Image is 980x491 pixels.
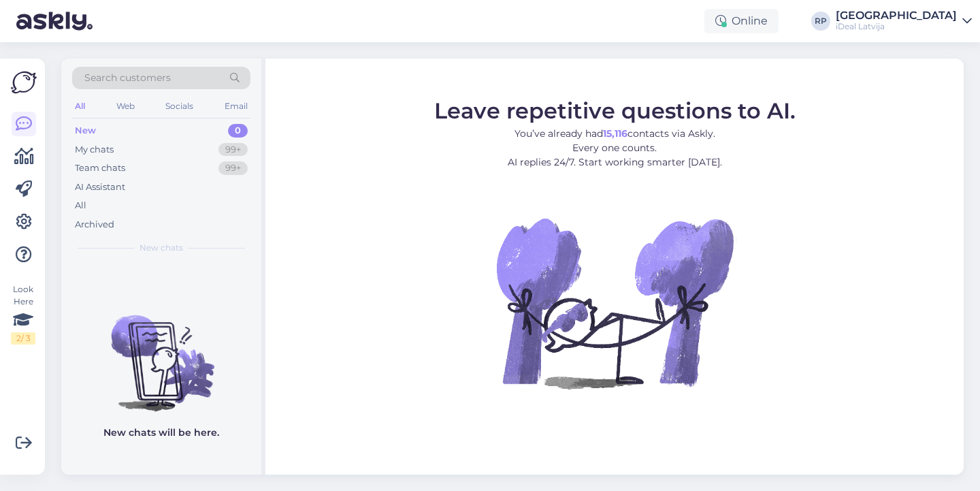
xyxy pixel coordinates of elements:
div: iDeal Latvija [836,21,957,32]
div: Socials [163,97,196,115]
div: My chats [75,143,114,157]
div: 99+ [218,161,248,175]
span: New chats [140,242,183,254]
div: Web [114,97,137,115]
p: New chats will be here. [103,426,219,440]
div: Team chats [75,161,125,175]
div: 2 / 3 [11,332,35,345]
img: No Chat active [492,180,737,425]
div: 99+ [218,143,248,157]
div: Archived [75,218,114,232]
div: All [75,199,86,212]
div: 0 [228,124,248,138]
img: Askly Logo [11,69,37,95]
a: [GEOGRAPHIC_DATA]iDeal Latvija [836,10,972,32]
div: Look Here [11,283,35,345]
div: New [75,124,96,138]
b: 15,116 [603,127,627,139]
div: Email [222,97,250,115]
span: Leave repetitive questions to AI. [434,97,796,123]
div: Online [704,9,779,33]
div: [GEOGRAPHIC_DATA] [836,10,957,21]
div: RP [811,12,830,31]
div: All [72,97,88,115]
div: AI Assistant [75,180,125,194]
span: Search customers [84,71,171,85]
img: No chats [61,291,261,413]
p: You’ve already had contacts via Askly. Every one counts. AI replies 24/7. Start working smarter [... [434,126,796,169]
